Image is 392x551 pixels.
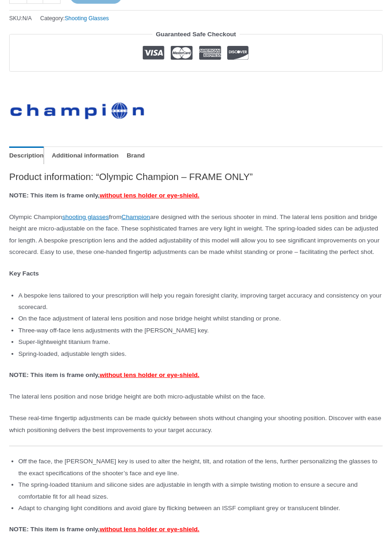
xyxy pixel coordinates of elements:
[62,214,109,220] a: shooting glasses
[100,192,199,199] span: without lens holder or eye-shield.
[40,13,109,24] span: Category:
[9,13,32,24] span: SKU:
[122,214,150,220] a: Champion
[9,526,200,533] strong: NOTE: This item is frame only,
[100,526,199,533] span: without lens holder or eye-shield.
[9,78,383,89] iframe: Customer reviews powered by Trustpilot
[18,313,383,324] li: On the face adjustment of lateral lens position and nose bridge height whilst standing or prone.
[18,290,383,313] li: A bespoke lens tailored to your prescription will help you regain foresight clarity, improving ta...
[18,455,383,479] li: Off the face, the [PERSON_NAME] key is used to alter the height, tilt, and rotation of the lens, ...
[9,171,383,183] h2: Product information: “Olympic Champion – FRAME ONLY”
[18,502,383,514] li: Adapt to changing light conditions and avoid glare by flicking between an ISSF compliant grey or ...
[18,479,383,502] li: The spring-loaded titanium and silicone sides are adjustable in length with a simple twisting mot...
[9,371,200,378] strong: NOTE: This item is frame only,
[65,15,109,22] a: Shooting Glasses
[9,412,383,436] p: These real-time fingertip adjustments can be made quickly between shots without changing your sho...
[18,348,383,360] li: Spring-loaded, adjustable length sides.
[127,146,145,164] a: Brand
[18,336,383,348] li: Super-lightweight titanium frame.
[52,146,119,164] a: Additional information
[9,146,44,164] a: Description
[152,28,240,40] legend: Guaranteed Safe Checkout
[22,15,32,22] span: N/A
[18,325,383,336] li: Three-way off-face lens adjustments with the [PERSON_NAME] key.
[100,371,199,378] span: without lens holder or eye-shield.
[9,192,200,199] strong: NOTE: This item is frame only,
[9,270,39,277] strong: Key Facts
[9,95,147,121] a: Champion
[9,391,383,402] p: The lateral lens position and nose bridge height are both micro-adjustable whilst on the face.
[9,211,383,258] p: Olympic Champion from are designed with the serious shooter in mind. The lateral lens position an...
